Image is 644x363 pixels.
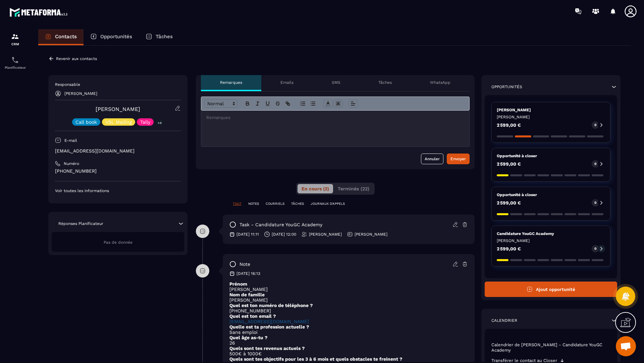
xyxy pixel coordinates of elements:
p: [DATE] 12:00 [272,232,296,237]
p: Opportunités [100,34,132,40]
p: 2 599,00 € [497,246,521,251]
span: En cours (2) [302,186,329,191]
p: +4 [155,119,164,126]
p: Réponses Planificateur [58,221,103,226]
p: TÂCHES [291,201,304,206]
strong: Quel âge as-tu ? [229,335,268,340]
strong: Quels sont tes revenus actuels ? [229,346,305,351]
a: Opportunités [84,29,139,45]
p: SMS [332,80,340,85]
p: Sans emploi [229,329,468,335]
p: task - Candidature YouGC Academy [239,222,322,228]
p: [PERSON_NAME] [497,114,605,120]
p: Tâches [156,34,173,40]
p: VSL Mailing [105,120,132,124]
p: [PHONE_NUMBER] [55,168,181,174]
p: Revenir aux contacts [56,56,97,61]
p: [DATE] 16:13 [236,271,260,276]
p: E-mail [64,138,77,143]
p: [PERSON_NAME] [355,232,387,237]
a: [PERSON_NAME] [96,106,140,112]
a: schedulerschedulerPlanificateur [2,51,29,74]
p: [DATE] 11:11 [236,232,259,237]
a: formationformationCRM [2,27,29,51]
p: [PERSON_NAME] [497,107,605,113]
p: Tally [140,120,150,124]
strong: Quels sont tes objectifs pour les 3 à 6 mois et quels obstacles te freinent ? [229,356,402,362]
p: Contacts [55,34,77,40]
a: Contacts [38,29,84,45]
p: Call book [75,120,97,124]
button: Annuler [421,154,443,164]
p: [PHONE_NUMBER] [229,308,468,313]
p: [EMAIL_ADDRESS][DOMAIN_NAME] [55,148,181,154]
p: [PERSON_NAME] [229,297,468,303]
button: En cours (2) [298,184,333,193]
p: 0 [594,162,596,166]
span: Pas de donnée [104,240,132,245]
p: 0 [594,246,596,251]
p: [PERSON_NAME] [309,232,342,237]
div: Ouvrir le chat [616,336,636,356]
button: Envoyer [447,154,470,164]
img: formation [11,33,19,41]
div: Envoyer [450,156,466,162]
img: scheduler [11,56,19,64]
p: NOTES [248,201,259,206]
span: Terminés (22) [338,186,369,191]
p: 2 599,00 € [497,162,521,166]
p: [PERSON_NAME] [229,287,468,292]
strong: Quel est ton numéro de téléphone ? [229,303,313,308]
img: logo [9,6,70,18]
p: WhatsApp [430,80,450,85]
strong: Nom de famille [229,292,265,297]
strong: Quel est ton email ? [229,313,276,319]
p: 2 599,00 € [497,123,521,127]
p: 0 [594,123,596,127]
p: CRM [2,42,29,46]
p: JOURNAUX D'APPELS [311,201,345,206]
p: Opportunité à closer [497,153,605,159]
p: [PERSON_NAME] [497,238,605,243]
p: [PERSON_NAME] [64,91,97,96]
p: Voir toutes les informations [55,188,181,193]
p: Opportunité à closer [497,192,605,197]
button: Ajout opportunité [485,282,617,297]
p: Numéro [64,161,79,166]
p: Calendrier de [PERSON_NAME] - Candidature YouGC Academy [491,342,610,353]
p: Candidature YouGC Academy [497,231,605,236]
p: Calendrier [491,318,517,323]
p: Tâches [378,80,392,85]
a: [EMAIL_ADDRESS][DOMAIN_NAME] [229,319,309,324]
strong: Quelle est ta profession actuelle ? [229,324,309,329]
a: Tâches [139,29,179,45]
p: COURRIELS [266,201,284,206]
p: Emails [280,80,293,85]
p: Remarques [220,80,242,85]
p: note [239,261,250,267]
p: 0 [594,200,596,205]
p: Planificateur [2,66,29,69]
p: Opportunités [491,84,522,89]
strong: Prénom [229,281,247,287]
p: 500€ à 1000€ [229,351,468,356]
p: 26 [229,340,468,346]
button: Terminés (22) [334,184,373,193]
p: TOUT [233,201,241,206]
p: Responsable [55,82,181,87]
p: 2 599,00 € [497,200,521,205]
